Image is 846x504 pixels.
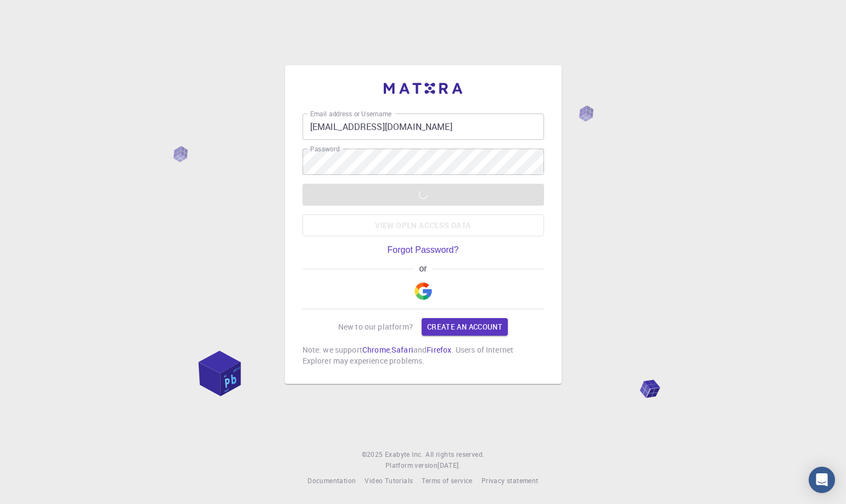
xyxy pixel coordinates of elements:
[365,475,413,486] a: Video Tutorials
[338,321,413,332] p: New to our platform?
[391,344,413,355] a: Safari
[302,344,544,366] p: Note: we support , and . Users of Internet Explorer may experience problems.
[362,449,385,460] span: © 2025
[414,282,432,300] img: Google
[362,344,390,355] a: Chrome
[481,476,539,485] span: Privacy statement
[414,264,432,274] span: or
[385,460,438,471] span: Platform version
[438,460,461,471] a: [DATE].
[307,475,356,486] a: Documentation
[422,476,472,485] span: Terms of service
[422,475,472,486] a: Terms of service
[307,476,356,485] span: Documentation
[310,109,391,118] label: Email address or Username
[365,476,413,485] span: Video Tutorials
[427,344,451,355] a: Firefox
[385,450,423,458] span: Exabyte Inc.
[809,467,835,493] div: Open Intercom Messenger
[388,245,459,255] a: Forgot Password?
[385,449,423,460] a: Exabyte Inc.
[438,461,461,469] span: [DATE] .
[422,318,508,336] a: Create an account
[310,144,339,154] label: Password
[425,449,484,460] span: All rights reserved.
[481,475,539,486] a: Privacy statement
